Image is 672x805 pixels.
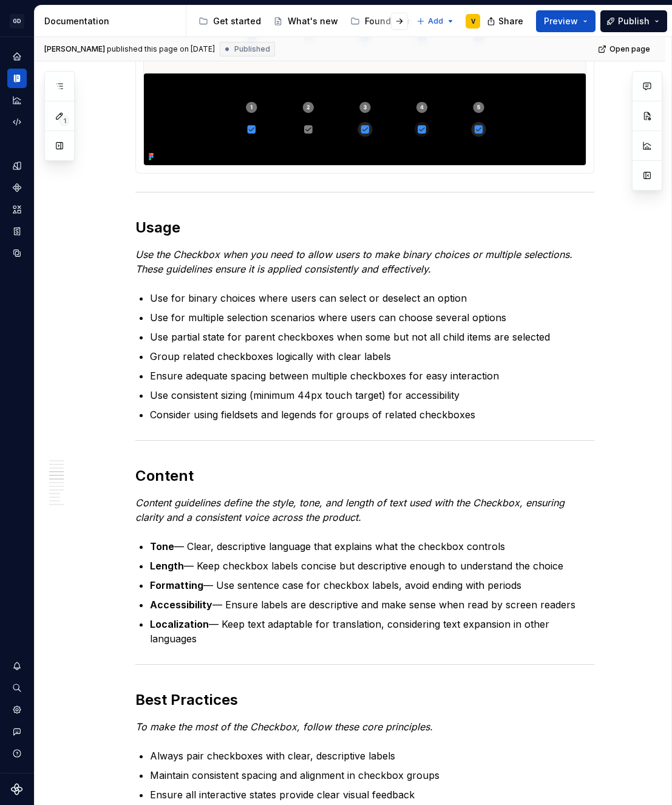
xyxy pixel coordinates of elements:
[44,15,181,27] div: Documentation
[150,559,594,573] p: — Keep checkbox labels concise but descriptive enough to understand the choice
[268,12,343,31] a: What's new
[150,768,594,783] p: Maintain consistent spacing and alignment in checkbox groups
[150,749,594,763] p: Always pair checkboxes with clear, descriptive labels
[7,47,27,66] a: Home
[536,10,596,32] button: Preview
[150,617,594,646] p: — Keep text adaptable for translation, considering text expansion in other languages
[7,243,27,263] a: Data sources
[213,15,261,27] div: Get started
[150,787,594,802] p: Ensure all interactive states provide clear visual feedback
[150,579,203,591] strong: Formatting
[194,9,410,33] div: Page tree
[150,597,594,612] p: — Ensure labels are descriptive and make sense when read by screen readers
[413,13,458,30] button: Add
[7,112,27,132] a: Code automation
[365,15,418,27] div: Foundations
[234,44,270,54] span: Published
[7,678,27,698] button: Search ⌘K
[7,200,27,219] a: Assets
[135,248,575,275] em: Use the Checkbox when you need to allow users to make binary choices or multiple selections. Thes...
[471,16,475,26] div: V
[150,578,594,593] p: — Use sentence case for checkbox labels, avoid ending with periods
[7,656,27,676] button: Notifications
[7,178,27,197] a: Components
[11,783,23,795] svg: Supernova Logo
[150,349,594,364] p: Group related checkboxes logically with clear labels
[150,330,594,344] p: Use partial state for parent checkboxes when some but not all child items are selected
[150,310,594,325] p: Use for multiple selection scenarios where users can choose several options
[135,690,594,710] h2: Best Practices
[150,388,594,402] p: Use consistent sizing (minimum 44px touch target) for accessibility
[288,15,338,27] div: What's new
[150,540,174,552] strong: Tone
[135,497,568,523] em: Content guidelines define the style, tone, and length of text used with the Checkbox, ensuring cl...
[107,44,215,54] div: published this page on [DATE]
[594,41,656,58] a: Open page
[544,15,578,27] span: Preview
[2,8,32,34] button: GD
[194,12,266,31] a: Get started
[150,369,594,383] p: Ensure adequate spacing between multiple checkboxes for easy interaction
[150,599,212,611] strong: Accessibility
[345,12,423,31] a: Foundations
[150,539,594,554] p: — Clear, descriptive language that explains what the checkbox controls
[618,15,650,27] span: Publish
[481,10,531,32] button: Share
[150,560,184,572] strong: Length
[498,15,523,27] span: Share
[7,700,27,719] a: Settings
[7,722,27,741] button: Contact support
[150,407,594,422] p: Consider using fieldsets and legends for groups of related checkboxes
[44,44,105,54] span: [PERSON_NAME]
[7,156,27,175] a: Design tokens
[59,116,69,126] span: 1
[609,44,650,54] span: Open page
[428,16,443,26] span: Add
[135,721,433,733] em: To make the most of the Checkbox, follow these core principles.
[7,222,27,241] a: Storybook stories
[135,218,594,237] h2: Usage
[150,618,209,630] strong: Localization
[10,14,24,29] div: GD
[7,90,27,110] a: Analytics
[150,291,594,305] p: Use for binary choices where users can select or deselect an option
[600,10,667,32] button: Publish
[135,466,594,486] h2: Content
[7,69,27,88] a: Documentation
